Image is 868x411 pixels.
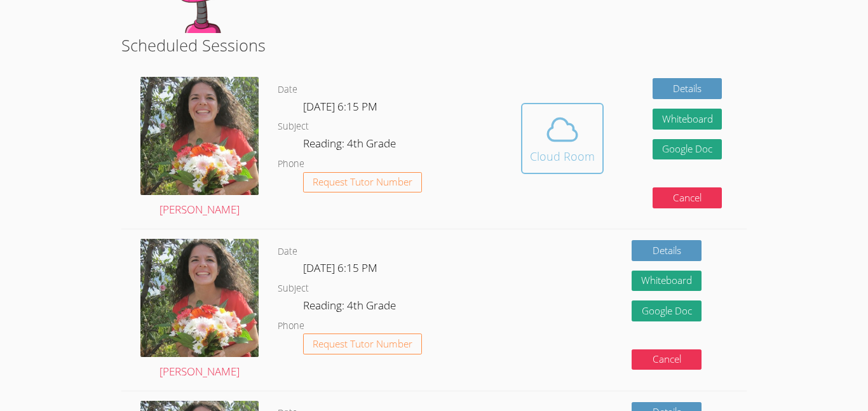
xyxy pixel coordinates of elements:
span: [DATE] 6:15 PM [303,260,377,275]
a: [PERSON_NAME] [140,77,259,219]
dt: Phone [278,318,304,334]
button: Cancel [632,349,702,370]
a: Details [653,78,722,99]
div: Cloud Room [530,147,595,165]
span: Request Tutor Number [313,177,412,187]
button: Whiteboard [653,109,722,130]
a: Details [632,240,702,261]
a: [PERSON_NAME] [140,239,259,381]
span: Request Tutor Number [313,339,412,349]
dt: Subject [278,281,309,297]
img: avatar.png [140,77,259,195]
dt: Date [278,244,297,260]
button: Cloud Room [521,103,604,174]
h2: Scheduled Sessions [121,33,747,57]
a: Google Doc [632,300,702,321]
img: avatar.png [140,239,259,357]
dd: Reading: 4th Grade [303,135,398,156]
dt: Phone [278,156,304,172]
button: Whiteboard [632,271,702,292]
dt: Date [278,82,297,98]
span: [DATE] 6:15 PM [303,99,377,114]
a: Google Doc [653,139,722,160]
button: Request Tutor Number [303,172,422,193]
button: Cancel [653,187,722,208]
button: Request Tutor Number [303,334,422,354]
dt: Subject [278,119,309,135]
dd: Reading: 4th Grade [303,297,398,318]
